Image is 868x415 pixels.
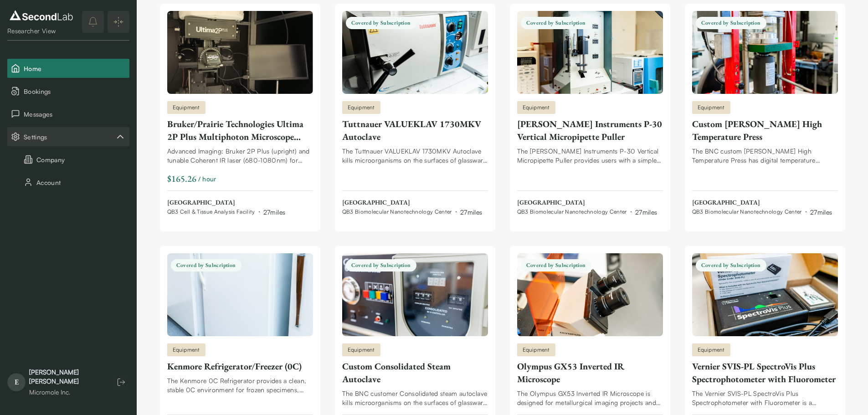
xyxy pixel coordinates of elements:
a: Sutter Instruments P-30 Vertical Micropipette PullerCovered by SubscriptionEquipment[PERSON_NAME]... [517,11,663,217]
span: [GEOGRAPHIC_DATA] [167,198,286,207]
button: Settings [7,127,129,146]
div: Kenmore Refrigerator/Freezer (0C) [167,360,313,373]
span: Covered by Subscription [521,17,591,29]
span: / hour [198,174,216,184]
div: 27 miles [810,207,832,217]
div: Olympus GX53 Inverted IR Microscope [517,360,663,385]
img: Custom Consolidated Steam Autoclave [342,253,488,336]
span: Settings [24,132,115,142]
span: QB3 Cell & Tissue Analysis Facility [167,208,255,215]
span: QB3 Biomolecular Nanotechnology Center [342,208,452,215]
span: Equipment [523,103,550,112]
span: Messages [24,109,126,119]
span: Home [24,64,126,73]
span: Equipment [698,346,725,354]
div: Custom Consolidated Steam Autoclave [342,360,488,385]
div: $165.26 [167,172,196,185]
span: Equipment [523,346,550,354]
div: Custom [PERSON_NAME] High Temperature Press [692,118,838,143]
a: Bruker/Prairie Technologies Ultima 2P Plus Multiphoton Microscope SystemEquipmentBruker/Prairie T... [167,11,313,217]
img: Sutter Instruments P-30 Vertical Micropipette Puller [517,11,663,94]
button: Log out [113,374,129,390]
span: Covered by Subscription [346,259,416,272]
div: 27 miles [263,207,285,217]
span: Equipment [348,103,375,112]
button: Expand/Collapse sidebar [108,11,129,33]
img: Kenmore Refrigerator/Freezer (0C) [167,253,313,336]
img: logo [7,8,75,23]
div: Tuttnauer VALUEKLAV 1730MKV Autoclave [342,118,488,143]
div: Advanced Imaging: Bruker 2P Plus (upright) and tunable Coherent IR laser (680-1080nm) for organoi... [167,147,313,165]
span: [GEOGRAPHIC_DATA] [692,198,832,207]
a: Custom Carver High Temperature PressCovered by SubscriptionEquipmentCustom [PERSON_NAME] High Tem... [692,11,838,217]
span: [GEOGRAPHIC_DATA] [342,198,483,207]
button: Account [7,173,129,192]
img: Tuttnauer VALUEKLAV 1730MKV Autoclave [342,11,488,94]
span: Equipment [698,103,725,112]
button: notifications [82,11,104,33]
button: Company [7,150,129,169]
span: QB3 Biomolecular Nanotechnology Center [692,208,802,215]
img: Olympus GX53 Inverted IR Microscope [517,253,663,336]
div: The [PERSON_NAME] Instruments P-30 Vertical Micropipette Puller provides users with a simple, eff... [517,147,663,165]
img: Bruker/Prairie Technologies Ultima 2P Plus Multiphoton Microscope System [167,11,313,94]
span: QB3 Biomolecular Nanotechnology Center [517,208,627,215]
img: Custom Carver High Temperature Press [692,11,838,94]
div: 27 miles [635,207,657,217]
span: Equipment [173,346,200,354]
div: The Vernier SVIS-PL SpectroVis Plus Spectrophotometer with Fluorometer is a portable, visible to ... [692,389,838,407]
div: Bruker/Prairie Technologies Ultima 2P Plus Multiphoton Microscope System [167,118,313,143]
span: E [7,373,26,391]
div: Micromole Inc. [29,388,104,397]
img: Vernier SVIS-PL SpectroVis Plus Spectrophotometer with Fluorometer [692,253,838,336]
div: Vernier SVIS-PL SpectroVis Plus Spectrophotometer with Fluorometer [692,360,838,385]
button: Bookings [7,82,129,101]
div: The Tuttnauer VALUEKLAV 1730MKV Autoclave kills microorganisms on the surfaces of glassware and i... [342,147,488,165]
span: Equipment [173,103,200,112]
span: Covered by Subscription [171,259,241,272]
button: Home [7,59,129,78]
div: [PERSON_NAME] [PERSON_NAME] [29,368,104,386]
div: Settings sub items [7,127,129,146]
span: Covered by Subscription [696,259,766,272]
div: The Olympus GX53 Inverted IR Microscope is designed for metallurgical imaging projects and produc... [517,389,663,407]
button: Messages [7,104,129,123]
div: [PERSON_NAME] Instruments P-30 Vertical Micropipette Puller [517,118,663,143]
a: Tuttnauer VALUEKLAV 1730MKV AutoclaveCovered by SubscriptionEquipmentTuttnauer VALUEKLAV 1730MKV ... [342,11,488,217]
span: Covered by Subscription [521,259,591,272]
div: Researcher View [7,26,75,36]
span: [GEOGRAPHIC_DATA] [517,198,657,207]
span: Equipment [348,346,375,354]
div: 27 miles [460,207,482,217]
div: The BNC custom [PERSON_NAME] High Temperature Press has digital temperature controls and are suit... [692,147,838,165]
span: Covered by Subscription [696,17,766,29]
span: Covered by Subscription [346,17,416,29]
span: Bookings [24,87,126,96]
div: The BNC customer Consolidated steam autoclave kills microorganisms on the surfaces of glassware a... [342,389,488,407]
div: The Kenmore 0C Refrigerator provides a clean, stable 0C environment for frozen specimens, reagent... [167,376,313,395]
